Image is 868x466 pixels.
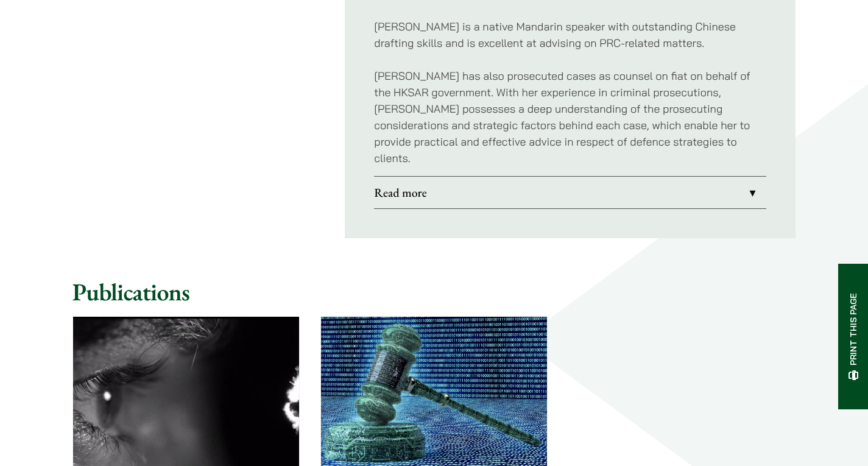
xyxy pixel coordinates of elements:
h2: Publications [72,277,796,306]
a: Read more [374,177,766,208]
p: [PERSON_NAME] has also prosecuted cases as counsel on fiat on behalf of the HKSAR government. Wit... [374,68,766,166]
p: [PERSON_NAME] is a native Mandarin speaker with outstanding Chinese drafting skills and is excell... [374,18,766,51]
